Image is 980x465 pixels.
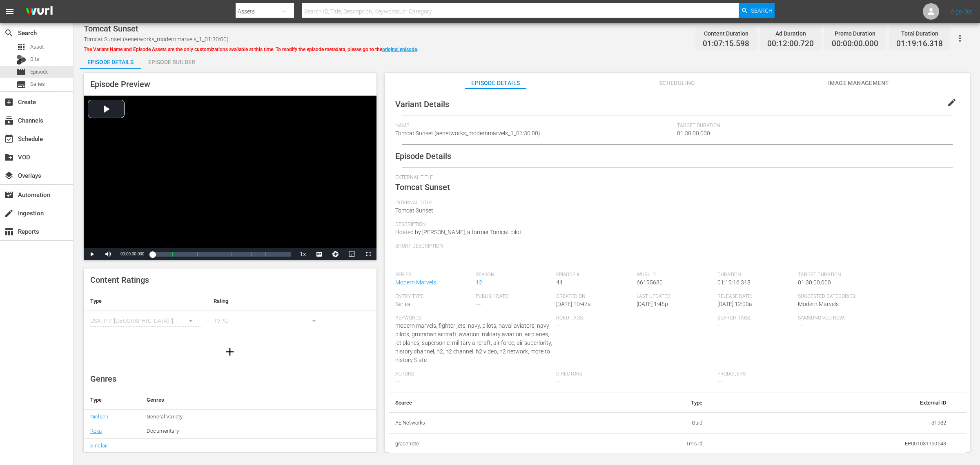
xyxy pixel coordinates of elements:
span: --- [556,322,561,329]
span: Series: [395,272,472,278]
span: Image Management [828,78,889,88]
span: Keywords: [395,315,552,322]
img: ans4CAIJ8jUAAAAAAAAAAAAAAAAAAAAAAAAgQb4GAAAAAAAAAAAAAAAAAAAAAAAAJMjXAAAAAAAAAAAAAAAAAAAAAAAAgAT5G... [20,2,59,21]
span: VOD [4,152,14,162]
span: menu [5,7,15,16]
span: Publish Date: [476,293,552,300]
span: Search [751,3,773,18]
button: edit [942,93,962,112]
th: Type [579,393,709,413]
button: Mute [100,248,116,260]
span: Tomcat Sunset [84,24,138,34]
span: 00:00:00.000 [832,39,878,49]
span: [DATE] 1:45p [637,301,668,307]
span: [DATE] 10:47a [556,301,591,307]
span: 01:19:16.318 [717,279,751,286]
th: Type [84,291,207,311]
span: [DATE] 12:00a [717,301,752,307]
span: Modern Marvels [798,301,839,307]
span: 00:00:00.000 [120,252,144,256]
button: Search [739,3,775,18]
th: External ID [709,393,953,413]
span: 00:12:00.720 [767,39,814,49]
span: Tomcat Sunset [395,207,433,214]
span: Wurl ID: [637,272,713,278]
span: Create [4,97,14,107]
span: Search [4,28,14,38]
span: 01:30:00.000 [798,279,831,286]
span: Episode Details [465,78,526,88]
span: Season: [476,272,552,278]
span: Directors [556,371,713,378]
span: 44 [556,279,563,286]
span: Tomcat Sunset (aenetworks_modernmarvels_1_01:30:00) [84,36,229,42]
div: Video Player [84,96,376,260]
div: Content Duration [703,28,749,39]
span: Scheduling [646,78,708,88]
button: Picture-in-Picture [344,248,360,260]
span: Episode Preview [90,79,150,89]
span: Duration: [717,272,794,278]
span: Roku Tags: [556,315,713,322]
span: Target Duration: [798,272,955,278]
span: 01:07:15.598 [703,39,749,49]
a: Sign Out [951,8,972,15]
td: Tms Id [579,434,709,455]
span: Genres [90,374,116,384]
span: Ingestion [4,208,14,218]
span: Asset [30,43,44,51]
span: --- [798,322,803,329]
button: Jump To Time [327,248,344,260]
span: Hosted by [PERSON_NAME], a former Tomcat pilot. [395,229,523,235]
th: Source [389,393,579,413]
span: --- [717,322,722,329]
th: Genres [140,390,345,410]
span: Search Tags: [717,315,794,322]
span: edit [947,98,957,107]
span: Release Date: [717,293,794,300]
span: Name [395,123,673,129]
span: Created On: [556,293,633,300]
th: Type [84,390,140,410]
span: Series [30,80,45,88]
span: --- [717,378,722,385]
span: --- [476,301,481,307]
div: Ad Duration [767,28,814,39]
span: modern marvels, fighter jets, navy, pilots, naval aviators, navy pilots, grumman aircraft, aviati... [395,322,552,363]
span: Tomcat Sunset [395,182,450,192]
span: Target Duration [677,123,842,129]
span: Samsung VOD Row: [798,315,874,322]
span: 66195630 [637,279,663,286]
a: 12 [476,279,482,286]
a: Sinclair [90,443,108,449]
span: Episode [30,68,49,76]
span: Series [395,301,410,307]
span: Tomcat Sunset (aenetworks_modernmarvels_1_01:30:00) [395,130,540,136]
button: Playback Rate [295,248,311,260]
span: Episode #: [556,272,633,278]
table: simple table [84,291,376,336]
button: Episode Details [80,52,141,69]
span: External Title [395,174,955,181]
a: Roku [90,428,102,434]
button: Captions [311,248,327,260]
div: USA_PR ([GEOGRAPHIC_DATA] ([GEOGRAPHIC_DATA])) [90,309,200,332]
div: Total Duration [896,28,943,39]
span: Reports [4,227,14,237]
td: 31982 [709,412,953,434]
span: Internal Title [395,200,955,206]
div: TVPG [214,309,324,332]
th: Rating [207,291,330,311]
button: Play [84,248,100,260]
span: Episode [16,67,26,77]
td: EP001031150543 [709,434,953,455]
span: 01:30:00.000 [677,130,710,136]
span: 01:19:16.318 [896,39,943,49]
th: AE Networks [389,412,579,434]
span: --- [395,378,400,385]
span: Actors [395,371,552,378]
div: Episode Builder [141,52,202,72]
div: Bits [16,55,26,65]
a: Nielsen [90,414,108,420]
span: Short Description [395,243,955,250]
